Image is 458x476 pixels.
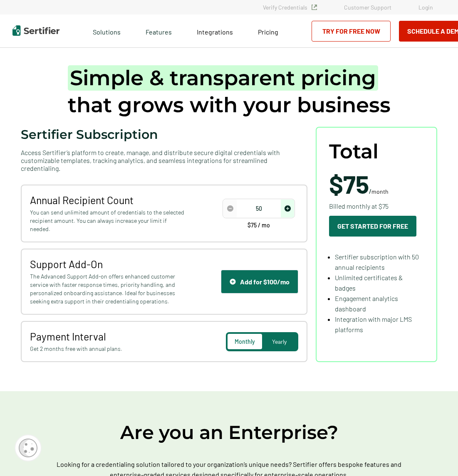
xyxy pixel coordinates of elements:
[93,26,121,36] span: Solutions
[19,439,37,457] img: Cookie Popup Icon
[68,64,391,118] h1: that grows with your business
[248,222,270,228] span: $75 / mo
[371,188,389,195] span: month
[227,205,233,212] img: Decrease Icon
[418,4,433,11] a: Login
[30,272,185,306] span: The Advanced Support Add-on offers enhanced customer service with faster response times, priority...
[329,169,369,199] span: $75
[68,65,378,91] span: Simple & transparent pricing
[21,127,158,142] span: Sertifier Subscription
[230,279,236,285] img: Support Icon
[8,420,450,444] h2: Are you an Enterprise?
[197,26,233,36] a: Integrations
[223,200,237,217] span: decrease number
[272,338,287,345] span: Yearly
[285,205,291,212] img: Increase Icon
[235,338,255,345] span: Monthly
[197,28,233,36] span: Integrations
[30,208,185,233] span: You can send unlimited amount of credentials to the selected recipient amount. You can always inc...
[30,345,185,353] span: Get 2 months free with annual plans.
[221,270,298,293] button: Support IconAdd for $100/mo
[263,4,317,11] a: Verify Credentials
[329,216,416,237] button: Get Started For Free
[30,258,185,270] span: Support Add-On
[335,315,412,333] span: Integration with major LMS platforms
[416,436,458,476] iframe: Chat Widget
[258,26,278,36] a: Pricing
[329,171,389,196] span: /
[258,28,278,36] span: Pricing
[344,4,391,11] a: Customer Support
[312,21,391,42] a: Try for Free Now
[312,5,317,10] img: Verified
[12,25,59,36] img: Sertifier | Digital Credentialing Platform
[335,274,403,292] span: Unlimited certificates & badges
[281,200,294,217] span: increase number
[30,194,185,206] span: Annual Recipient Count
[329,201,389,211] span: Billed monthly at $75
[230,278,290,286] div: Add for $100/mo
[329,140,379,163] span: Total
[146,26,172,36] span: Features
[335,253,419,271] span: Sertifier subscription with 50 annual recipients
[335,294,398,313] span: Engagement analytics dashboard
[30,330,185,343] span: Payment Interval
[21,148,307,172] span: Access Sertifier’s platform to create, manage, and distribute secure digital credentials with cus...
